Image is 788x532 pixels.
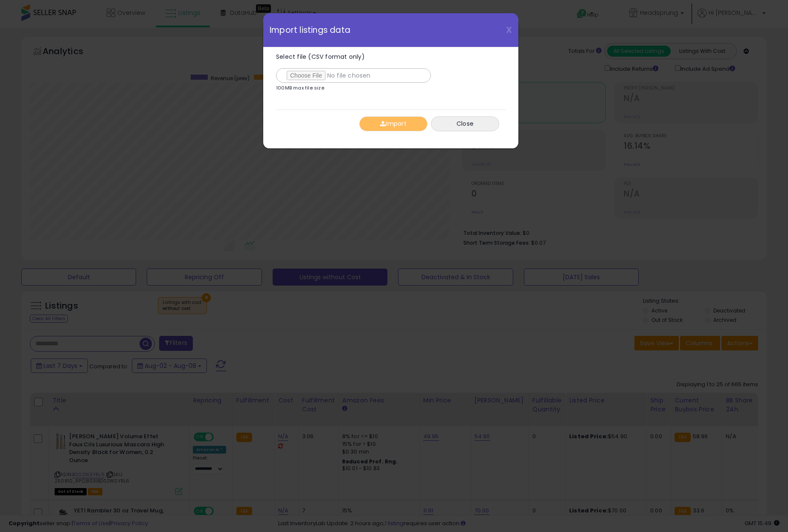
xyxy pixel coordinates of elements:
[270,26,350,34] span: Import listings data
[506,24,512,36] span: X
[359,116,427,131] button: Import
[431,116,499,131] button: Close
[276,52,365,61] span: Select file (CSV format only)
[276,86,324,90] p: 100MB max file size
